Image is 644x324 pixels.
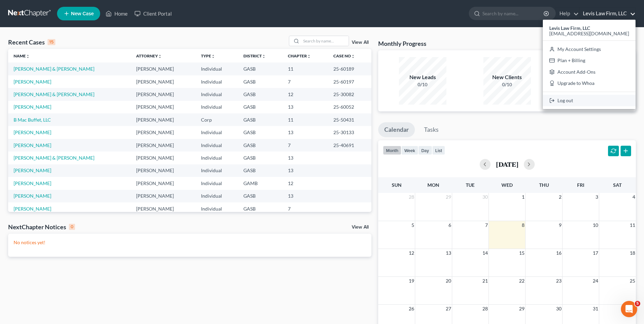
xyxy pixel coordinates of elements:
a: Log out [543,95,636,106]
td: GASB [238,62,282,75]
span: Tue [466,182,475,188]
span: 30 [555,305,562,313]
td: 11 [282,113,328,126]
td: 25-40691 [328,139,371,151]
td: 25-30133 [328,126,371,139]
td: [PERSON_NAME] [131,190,196,202]
td: 12 [282,88,328,101]
span: 24 [592,277,599,285]
a: [PERSON_NAME] & [PERSON_NAME] [14,91,94,97]
a: Home [102,7,131,20]
td: [PERSON_NAME] [131,151,196,164]
td: Individual [196,101,238,113]
span: 21 [482,277,489,285]
span: 3 [595,193,599,201]
span: 30 [482,193,489,201]
a: Case Nounfold_more [333,53,355,58]
div: 15 [48,39,55,45]
a: Typeunfold_more [201,53,215,58]
td: Individual [196,190,238,202]
a: Plan + Billing [543,55,636,66]
span: 8 [521,221,525,229]
td: 25-60052 [328,101,371,113]
td: 25-30082 [328,88,371,101]
span: 10 [592,221,599,229]
a: Help [556,7,579,20]
td: 13 [282,151,328,164]
span: Wed [501,182,513,188]
td: 25-60197 [328,75,371,88]
td: 13 [282,126,328,139]
a: Chapterunfold_more [288,53,311,58]
td: 13 [282,164,328,177]
td: [PERSON_NAME] [131,126,196,139]
td: Individual [196,177,238,190]
a: Attorneyunfold_more [136,53,162,58]
td: GASB [238,113,282,126]
td: 7 [282,202,328,215]
div: NextChapter Notices [8,223,75,231]
span: 19 [408,277,415,285]
span: 28 [482,305,489,313]
a: View All [352,225,369,230]
span: 26 [408,305,415,313]
span: 23 [555,277,562,285]
span: Mon [427,182,439,188]
td: GAMB [238,177,282,190]
div: New Clients [483,73,531,81]
span: 11 [629,221,636,229]
td: [PERSON_NAME] [131,62,196,75]
a: Nameunfold_more [14,53,30,58]
td: [PERSON_NAME] [131,164,196,177]
a: [PERSON_NAME] [14,79,51,85]
td: [PERSON_NAME] [131,202,196,215]
a: [PERSON_NAME] [14,129,51,135]
td: GASB [238,75,282,88]
td: [PERSON_NAME] [131,113,196,126]
span: 16 [555,249,562,257]
span: 17 [592,249,599,257]
a: Calendar [378,122,415,137]
td: Individual [196,151,238,164]
td: Individual [196,62,238,75]
a: [PERSON_NAME] [14,104,51,110]
td: 11 [282,62,328,75]
td: GASB [238,202,282,215]
a: [PERSON_NAME] & [PERSON_NAME] [14,155,94,161]
span: 4 [632,193,636,201]
i: unfold_more [158,54,162,58]
a: [PERSON_NAME] [14,180,51,186]
span: 22 [518,277,525,285]
span: 29 [445,193,452,201]
h2: [DATE] [496,161,518,168]
td: 7 [282,75,328,88]
td: [PERSON_NAME] [131,177,196,190]
button: list [432,146,445,155]
a: Client Portal [131,7,175,20]
div: 0/10 [399,81,446,88]
td: Individual [196,88,238,101]
i: unfold_more [211,54,215,58]
td: Individual [196,164,238,177]
h3: Monthly Progress [378,39,426,48]
td: 13 [282,101,328,113]
a: Account Add-Ons [543,66,636,78]
div: 0 [69,224,75,230]
button: month [383,146,401,155]
span: 31 [592,305,599,313]
td: GASB [238,126,282,139]
a: Upgrade to Whoa [543,78,636,89]
a: View All [352,40,369,45]
span: 5 [635,301,640,306]
span: 5 [411,221,415,229]
span: 27 [445,305,452,313]
td: [PERSON_NAME] [131,139,196,151]
input: Search by name... [301,36,349,46]
td: GASB [238,151,282,164]
div: Levis Law Firm, LLC [543,20,636,109]
a: [PERSON_NAME] & [PERSON_NAME] [14,66,94,72]
span: 14 [482,249,489,257]
td: 12 [282,177,328,190]
span: Sat [613,182,622,188]
span: 6 [448,221,452,229]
